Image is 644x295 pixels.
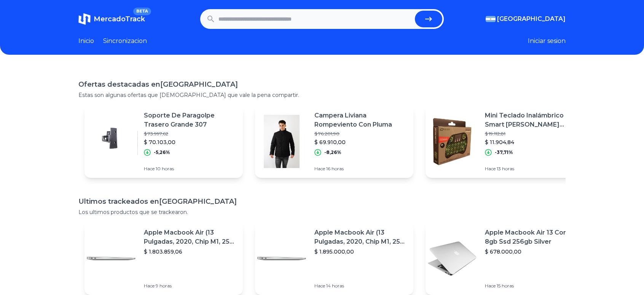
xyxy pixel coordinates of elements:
p: Soporte De Paragolpe Trasero Grande 307 [144,111,237,129]
p: $ 19.112,81 [485,131,578,137]
a: Featured imageApple Macbook Air 13 Core I5 8gb Ssd 256gb Silver$ 678.000,00Hace 15 horas [426,222,584,295]
p: $ 69.910,00 [314,138,407,146]
img: Featured image [426,232,479,285]
a: Featured imageMini Teclado Inalámbrico Smart [PERSON_NAME] Retroiluminado$ 19.112,81$ 11.904,84-3... [426,105,584,178]
img: MercadoTrack [78,13,91,25]
p: $ 1.803.859,06 [144,248,237,255]
p: $ 70.103,00 [144,138,237,146]
span: [GEOGRAPHIC_DATA] [497,14,566,24]
img: Featured image [426,115,479,168]
button: [GEOGRAPHIC_DATA] [486,14,566,24]
span: MercadoTrack [94,15,145,23]
p: -5,26% [154,149,170,155]
p: Hace 9 horas [144,283,237,289]
p: Hace 16 horas [314,166,407,172]
img: Featured image [84,232,138,285]
p: Mini Teclado Inalámbrico Smart [PERSON_NAME] Retroiluminado [485,111,578,129]
p: Apple Macbook Air (13 Pulgadas, 2020, Chip M1, 256 Gb De Ssd, 8 Gb De Ram) - Plata [144,228,237,246]
p: $ 76.201,90 [314,131,407,137]
img: Featured image [84,115,138,168]
a: Featured imageSoporte De Paragolpe Trasero Grande 307$ 73.997,62$ 70.103,00-5,26%Hace 10 horas [84,105,243,178]
a: Sincronizacion [103,36,147,46]
p: Apple Macbook Air (13 Pulgadas, 2020, Chip M1, 256 Gb De Ssd, 8 Gb De Ram) - Plata [314,228,407,246]
p: -8,26% [324,149,341,155]
img: Featured image [255,115,308,168]
p: $ 73.997,62 [144,131,237,137]
span: BETA [133,8,151,15]
a: Featured imageApple Macbook Air (13 Pulgadas, 2020, Chip M1, 256 Gb De Ssd, 8 Gb De Ram) - Plata$... [84,222,243,295]
p: $ 678.000,00 [485,248,578,255]
p: $ 11.904,84 [485,138,578,146]
p: Estas son algunas ofertas que [DEMOGRAPHIC_DATA] que vale la pena compartir. [78,91,566,99]
p: Los ultimos productos que se trackearon. [78,208,566,216]
button: Iniciar sesion [528,36,566,46]
h1: Ultimos trackeados en [GEOGRAPHIC_DATA] [78,196,566,207]
p: Hace 14 horas [314,283,407,289]
a: MercadoTrackBETA [78,13,145,25]
p: $ 1.895.000,00 [314,248,407,255]
p: Hace 15 horas [485,283,578,289]
img: Featured image [255,232,308,285]
p: Hace 13 horas [485,166,578,172]
img: Argentina [486,16,496,22]
a: Featured imageCampera Liviana Rompeviento Con Pluma$ 76.201,90$ 69.910,00-8,26%Hace 16 horas [255,105,413,178]
h1: Ofertas destacadas en [GEOGRAPHIC_DATA] [78,79,566,90]
a: Featured imageApple Macbook Air (13 Pulgadas, 2020, Chip M1, 256 Gb De Ssd, 8 Gb De Ram) - Plata$... [255,222,413,295]
p: -37,71% [495,149,513,155]
p: Campera Liviana Rompeviento Con Pluma [314,111,407,129]
p: Apple Macbook Air 13 Core I5 8gb Ssd 256gb Silver [485,228,578,246]
p: Hace 10 horas [144,166,237,172]
a: Inicio [78,36,94,46]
